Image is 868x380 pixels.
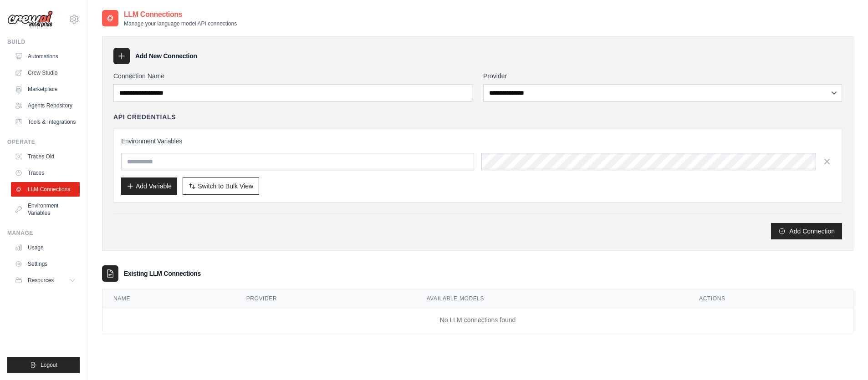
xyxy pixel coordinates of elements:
th: Name [102,289,235,308]
h3: Add New Connection [135,51,197,61]
button: Logout [7,357,80,373]
label: Connection Name [113,71,472,81]
span: Logout [41,361,57,369]
a: Automations [11,49,80,64]
h3: Existing LLM Connections [124,269,201,278]
div: Manage [7,229,80,237]
button: Add Connection [771,223,842,239]
a: Tools & Integrations [11,115,80,129]
div: Operate [7,138,80,146]
div: Build [7,38,80,46]
button: Add Variable [121,177,177,195]
a: Crew Studio [11,66,80,80]
a: LLM Connections [11,182,80,197]
button: Switch to Bulk View [183,177,259,195]
span: Resources [28,277,54,284]
a: Environment Variables [11,198,80,220]
td: No LLM connections found [102,308,853,332]
th: Actions [688,289,853,308]
a: Marketplace [11,82,80,96]
h3: Environment Variables [121,137,834,146]
th: Available Models [416,289,688,308]
p: Manage your language model API connections [124,20,237,27]
button: Resources [11,273,80,288]
label: Provider [483,71,842,81]
a: Traces Old [11,149,80,164]
a: Agents Repository [11,98,80,113]
a: Settings [11,257,80,271]
th: Provider [235,289,416,308]
a: Traces [11,166,80,180]
img: Logo [7,10,53,28]
span: Switch to Bulk View [198,182,253,191]
h4: API Credentials [113,112,176,122]
h2: LLM Connections [124,9,237,20]
a: Usage [11,240,80,255]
